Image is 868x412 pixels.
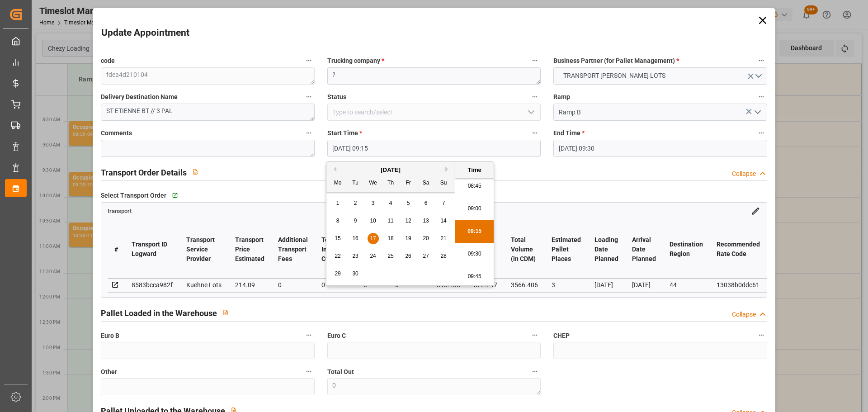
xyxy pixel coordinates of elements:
[529,91,541,103] button: Status
[332,215,344,227] div: Choose Monday, September 8th, 2025
[303,329,315,341] button: Euro B
[101,67,314,85] textarea: fdea4d210104
[552,279,581,290] div: 3
[327,67,541,85] textarea: ?
[438,233,449,244] div: Choose Sunday, September 21st, 2025
[336,200,340,206] span: 1
[101,191,166,200] span: Select Transport Order
[440,253,446,259] span: 28
[187,163,204,180] button: View description
[327,378,541,395] textarea: 0
[420,251,432,262] div: Choose Saturday, September 27th, 2025
[442,200,445,206] span: 7
[368,251,379,262] div: Choose Wednesday, September 24th, 2025
[108,220,125,279] th: #
[755,55,767,66] button: Business Partner (for Pallet Management) *
[332,251,344,262] div: Choose Monday, September 22nd, 2025
[407,200,410,206] span: 5
[420,198,432,209] div: Choose Saturday, September 6th, 2025
[385,251,396,262] div: Choose Thursday, September 25th, 2025
[352,235,358,242] span: 16
[553,331,570,341] span: CHEP
[370,218,376,224] span: 10
[332,268,344,279] div: Choose Monday, September 29th, 2025
[278,279,308,290] div: 0
[420,215,432,227] div: Choose Saturday, September 13th, 2025
[440,218,446,224] span: 14
[385,198,396,209] div: Choose Thursday, September 4th, 2025
[455,175,494,198] li: 08:45
[529,365,541,377] button: Total Out
[511,279,538,290] div: 3566.406
[553,56,679,66] span: Business Partner (for Pallet Management)
[632,279,656,290] div: [DATE]
[385,215,396,227] div: Choose Thursday, September 11th, 2025
[101,26,189,40] h2: Update Appointment
[327,104,541,121] input: Type to search/select
[303,55,315,66] button: code
[101,367,117,377] span: Other
[321,279,350,290] div: 0
[755,329,767,341] button: CHEP
[438,215,449,227] div: Choose Sunday, September 14th, 2025
[217,304,234,321] button: View description
[553,92,570,102] span: Ramp
[455,265,494,288] li: 09:45
[350,178,361,189] div: Tu
[368,215,379,227] div: Choose Wednesday, September 10th, 2025
[101,166,187,179] h2: Transport Order Details
[440,235,446,242] span: 21
[750,105,764,119] button: open menu
[327,92,346,102] span: Status
[101,56,115,66] span: code
[108,207,132,214] a: transport
[594,279,618,290] div: [DATE]
[445,166,451,172] button: Next Month
[350,215,361,227] div: Choose Tuesday, September 9th, 2025
[125,220,179,279] th: Transport ID Logward
[101,128,132,138] span: Comments
[458,166,491,175] div: Time
[336,218,340,224] span: 8
[186,279,222,290] div: Kuehne Lots
[303,91,315,103] button: Delivery Destination Name
[625,220,663,279] th: Arrival Date Planned
[303,365,315,377] button: Other
[455,220,494,243] li: 09:15
[553,140,767,157] input: DD-MM-YYYY HH:MM
[553,128,585,138] span: End Time
[132,279,173,290] div: 8583bcca982f
[332,178,344,189] div: Mo
[559,71,670,81] span: TRANSPORT [PERSON_NAME] LOTS
[545,220,588,279] th: Estimated Pallet Places
[529,55,541,66] button: Trucking company *
[405,235,411,242] span: 19
[403,198,414,209] div: Choose Friday, September 5th, 2025
[455,198,494,220] li: 09:00
[425,200,428,206] span: 6
[405,253,411,259] span: 26
[420,233,432,244] div: Choose Saturday, September 20th, 2025
[228,220,271,279] th: Transport Price Estimated
[420,178,432,189] div: Sa
[372,200,375,206] span: 3
[101,331,119,341] span: Euro B
[670,279,703,290] div: 44
[438,251,449,262] div: Choose Sunday, September 28th, 2025
[423,253,429,259] span: 27
[352,253,358,259] span: 23
[755,127,767,139] button: End Time *
[710,220,767,279] th: Recommended Rate Code
[385,178,396,189] div: Th
[368,178,379,189] div: We
[529,329,541,341] button: Euro C
[335,253,340,259] span: 22
[588,220,625,279] th: Loading Date Planned
[332,198,344,209] div: Choose Monday, September 1st, 2025
[101,92,178,102] span: Delivery Destination Name
[403,215,414,227] div: Choose Friday, September 12th, 2025
[403,251,414,262] div: Choose Friday, September 26th, 2025
[327,331,346,341] span: Euro C
[327,367,354,377] span: Total Out
[350,251,361,262] div: Choose Tuesday, September 23rd, 2025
